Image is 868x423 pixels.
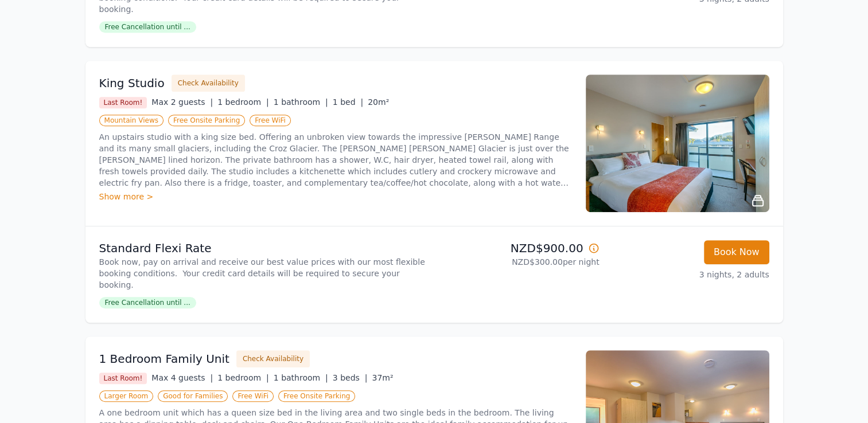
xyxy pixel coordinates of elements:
[99,351,229,367] h3: 1 Bedroom Family Unit
[439,240,600,256] p: NZD$900.00
[99,240,430,256] p: Standard Flexi Rate
[99,390,154,402] span: Larger Room
[99,256,430,291] p: Book now, pay on arrival and receive our best value prices with our most flexible booking conditi...
[217,373,269,382] span: 1 bedroom |
[333,373,368,382] span: 3 beds |
[99,373,147,384] span: Last Room!
[333,97,363,107] span: 1 bed |
[274,97,328,107] span: 1 bathroom |
[158,390,228,402] span: Good for Families
[236,350,310,367] button: Check Availability
[172,75,245,92] button: Check Availability
[372,373,393,382] span: 37m²
[368,97,389,107] span: 20m²
[99,131,572,189] p: An upstairs studio with a king size bed. Offering an unbroken view towards the impressive [PERSON...
[151,97,213,107] span: Max 2 guests |
[99,97,147,108] span: Last Room!
[250,115,291,126] span: Free WiFi
[99,115,164,126] span: Mountain Views
[278,390,355,402] span: Free Onsite Parking
[704,240,769,264] button: Book Now
[99,75,165,91] h3: King Studio
[99,297,196,308] span: Free Cancellation until ...
[99,21,196,33] span: Free Cancellation until ...
[151,373,213,382] span: Max 4 guests |
[99,191,572,202] div: Show more >
[274,373,328,382] span: 1 bathroom |
[217,97,269,107] span: 1 bedroom |
[232,390,274,402] span: Free WiFi
[168,115,245,126] span: Free Onsite Parking
[439,256,600,268] p: NZD$300.00 per night
[609,269,769,280] p: 3 nights, 2 adults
